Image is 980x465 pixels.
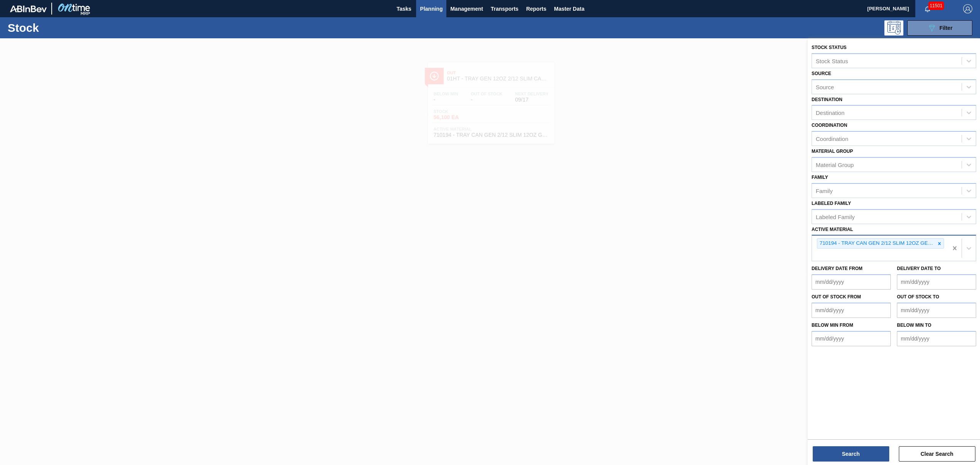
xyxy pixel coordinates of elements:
[897,274,976,290] input: mm/dd/yyyy
[816,110,844,116] div: Destination
[812,123,847,128] label: Coordination
[817,239,935,248] div: 710194 - TRAY CAN GEN 2/12 SLIM 12OZ GEN KRFT 172
[963,4,972,13] img: Logout
[897,266,941,271] label: Delivery Date to
[928,2,944,10] span: 11501
[897,303,976,318] input: mm/dd/yyyy
[554,4,584,13] span: Master Data
[897,331,976,346] input: mm/dd/yyyy
[884,20,903,36] div: Programming: no user selected
[395,4,412,13] span: Tasks
[907,20,972,36] button: Filter
[812,303,891,318] input: mm/dd/yyyy
[420,4,443,13] span: Planning
[812,323,853,328] label: Below Min from
[526,4,546,13] span: Reports
[939,25,952,31] span: Filter
[816,84,834,90] div: Source
[812,97,842,102] label: Destination
[812,294,861,300] label: Out of Stock from
[812,274,891,290] input: mm/dd/yyyy
[812,71,831,76] label: Source
[10,5,47,12] img: TNhmsLtSVTkK8tSr43FrP2fwEKptu5GPRR3wAAAABJRU5ErkJggg==
[816,213,855,220] div: Labeled Family
[812,227,853,232] label: Active Material
[450,4,483,13] span: Management
[897,323,931,328] label: Below Min to
[812,201,851,206] label: Labeled Family
[812,45,846,50] label: Stock Status
[816,187,833,194] div: Family
[812,149,853,154] label: Material Group
[915,3,940,14] button: Notifications
[897,294,939,300] label: Out of Stock to
[816,136,848,142] div: Coordination
[816,57,848,64] div: Stock Status
[812,175,828,180] label: Family
[812,331,891,346] input: mm/dd/yyyy
[8,23,127,32] h1: Stock
[491,4,518,13] span: Transports
[816,161,854,168] div: Material Group
[812,266,862,271] label: Delivery Date from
